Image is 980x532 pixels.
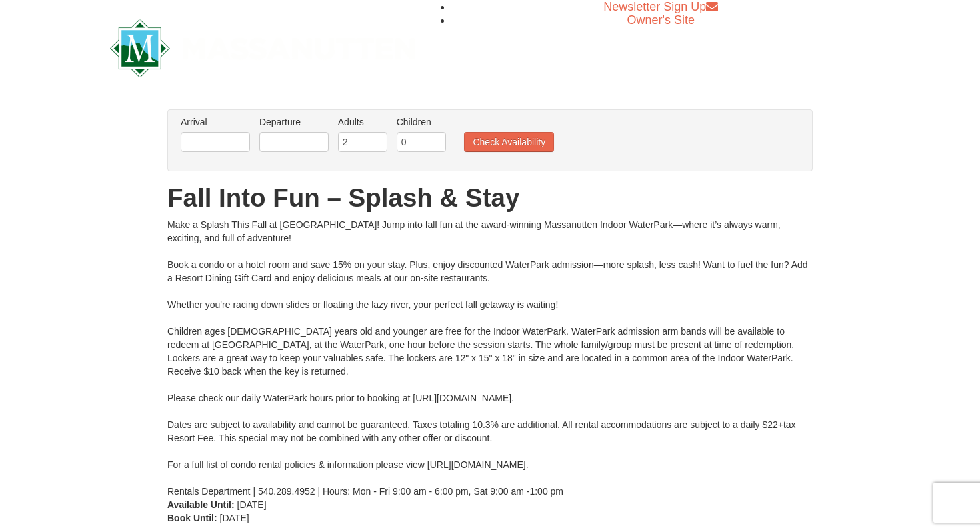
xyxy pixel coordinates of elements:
label: Adults [338,115,387,129]
button: Check Availability [464,132,554,152]
strong: Book Until: [167,513,217,523]
div: Make a Splash This Fall at [GEOGRAPHIC_DATA]! Jump into fall fun at the award-winning Massanutten... [167,218,813,498]
a: Massanutten Resort [110,31,415,62]
strong: Available Until: [167,499,235,510]
label: Departure [259,115,329,129]
h1: Fall Into Fun – Splash & Stay [167,185,813,211]
label: Arrival [181,115,250,129]
label: Children [397,115,446,129]
img: Massanutten Resort Logo [110,19,415,77]
span: [DATE] [220,513,249,523]
span: [DATE] [237,499,267,510]
a: Owner's Site [627,13,695,27]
